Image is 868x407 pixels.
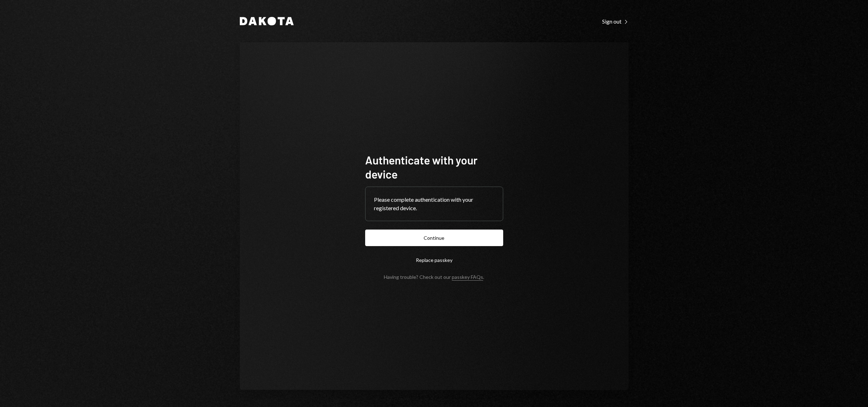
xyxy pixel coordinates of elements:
[384,274,484,280] div: Having trouble? Check out our .
[602,18,629,25] div: Sign out
[602,17,629,25] a: Sign out
[452,274,483,281] a: passkey FAQs
[374,195,494,212] div: Please complete authentication with your registered device.
[365,252,503,268] button: Replace passkey
[365,230,503,246] button: Continue
[365,153,503,181] h1: Authenticate with your device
